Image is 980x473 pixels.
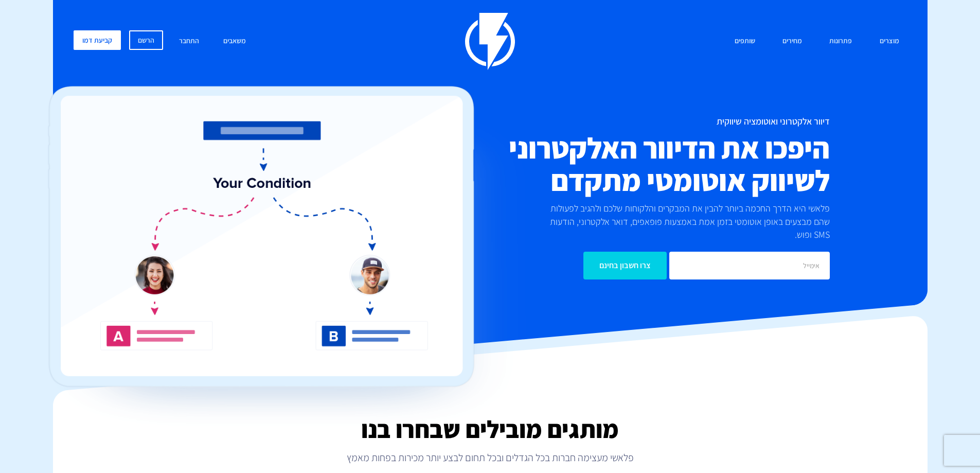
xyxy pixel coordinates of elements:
input: צרו חשבון בחינם [583,252,667,279]
h2: מותגים מובילים שבחרו בנו [53,416,928,443]
a: שותפים [727,30,763,52]
h1: דיוור אלקטרוני ואוטומציה שיווקית [429,116,830,127]
a: משאבים [216,30,254,52]
input: אימייל [669,252,830,279]
a: מוצרים [872,30,907,52]
a: התחבר [171,30,207,52]
p: פלאשי היא הדרך החכמה ביותר להבין את המבקרים והלקוחות שלכם ולהגיב לפעולות שהם מבצעים באופן אוטומטי... [532,202,830,241]
a: קביעת דמו [74,30,121,50]
a: הרשם [129,30,163,50]
p: פלאשי מעצימה חברות בכל הגדלים ובכל תחום לבצע יותר מכירות בפחות מאמץ [53,450,928,465]
a: פתרונות [822,30,860,52]
a: מחירים [775,30,810,52]
h2: היפכו את הדיוור האלקטרוני לשיווק אוטומטי מתקדם [429,132,830,197]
